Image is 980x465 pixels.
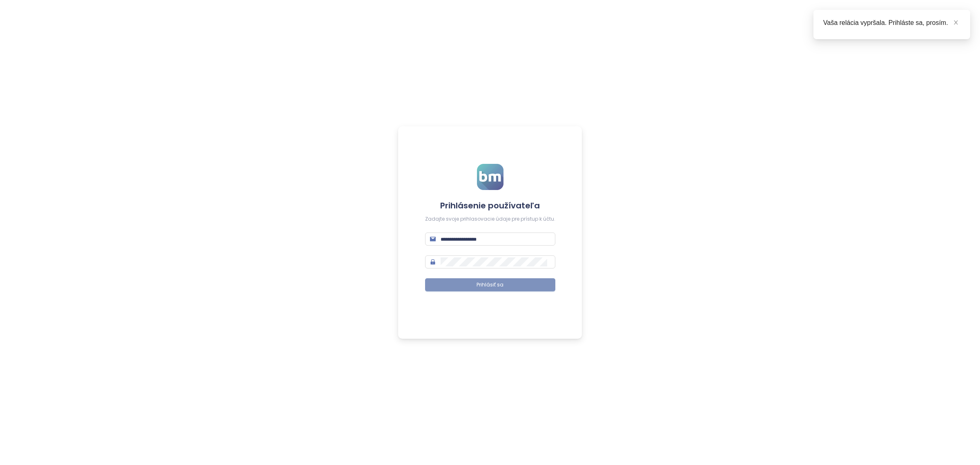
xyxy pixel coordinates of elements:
[425,278,555,291] button: Prihlásiť sa
[425,200,555,211] h4: Prihlásenie používateľa
[425,215,555,223] div: Zadajte svoje prihlasovacie údaje pre prístup k účtu.
[477,281,503,289] span: Prihlásiť sa
[953,20,959,25] span: close
[430,236,436,242] span: mail
[477,164,503,190] img: logo
[430,259,436,265] span: lock
[823,18,960,28] div: Vaša relácia vypršala. Prihláste sa, prosím.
